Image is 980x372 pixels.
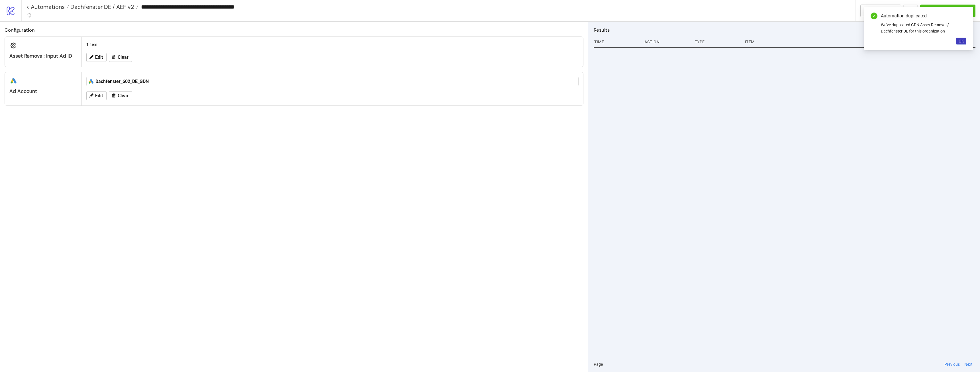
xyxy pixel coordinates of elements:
div: 1 item [84,39,581,50]
button: Clear [109,53,132,62]
button: Run Automation [920,5,975,17]
div: We've duplicated GDN Asset Removal / Dachfenster DE for this organization [881,22,966,34]
span: Edit [95,55,103,60]
span: Clear [118,93,128,98]
h2: Results [594,26,975,34]
div: Ad Account [9,88,77,95]
button: Edit [86,53,107,62]
button: Previous [943,361,961,367]
a: Dachfenster DE / AEF v2 [69,4,138,10]
div: Dachfenster_602_DE_GDN [95,78,336,85]
a: < Automations [26,4,69,10]
button: Clear [109,91,132,100]
span: Page [594,361,603,367]
button: ... [903,5,918,17]
span: Clear [118,55,128,60]
div: Automation duplicated [881,13,966,19]
button: To Builder [860,5,901,17]
span: Edit [95,93,103,98]
div: Action [644,36,690,47]
span: Dachfenster DE / AEF v2 [69,3,134,11]
button: Next [963,361,974,367]
div: Type [694,36,740,47]
h2: Configuration [5,26,583,34]
div: Time [594,36,640,47]
a: Close [960,13,966,19]
button: OK [956,38,966,44]
div: Asset Removal: Input Ad ID [9,53,77,59]
span: check-circle [871,13,877,19]
span: OK [959,39,964,43]
button: Edit [86,91,107,100]
div: Item [744,36,975,47]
